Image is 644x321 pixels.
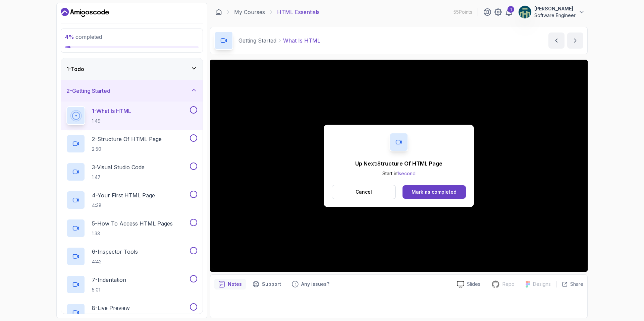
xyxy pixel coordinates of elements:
[92,219,173,228] p: 5 - How To Access HTML Pages
[61,80,203,102] button: 2-Getting Started
[92,174,145,181] p: 1:47
[66,219,197,238] button: 5-How To Access HTML Pages1:33
[453,9,472,15] p: 55 Points
[92,304,130,312] p: 8 - Live Preview
[534,12,576,19] p: Software Engineer
[92,258,138,265] p: 4:42
[61,58,203,80] button: 1-Todo
[567,33,583,49] button: next content
[92,107,131,115] p: 1 - What Is HTML
[92,118,131,124] p: 1:49
[507,6,514,13] div: 1
[402,185,466,199] button: Mark as completed
[61,7,109,18] a: Dashboard
[92,191,155,199] p: 4 - Your First HTML Page
[288,279,333,290] button: Feedback button
[570,281,583,287] p: Share
[92,248,138,256] p: 6 - Inspector Tools
[234,8,265,16] a: My Courses
[66,247,197,266] button: 6-Inspector Tools4:42
[66,191,197,209] button: 4-Your First HTML Page4:38
[301,281,329,287] p: Any issues?
[66,106,197,125] button: 1-What Is HTML1:49
[92,202,155,209] p: 4:38
[356,189,372,195] p: Cancel
[502,281,515,287] p: Repo
[283,37,320,45] p: What Is HTML
[548,33,565,49] button: previous content
[92,163,145,171] p: 3 - Visual Studio Code
[412,189,457,195] div: Mark as completed
[228,281,242,287] p: Notes
[355,159,442,168] p: Up Next: Structure Of HTML Page
[66,275,197,294] button: 7-Indentation5:01
[556,281,583,287] button: Share
[238,37,276,45] p: Getting Started
[505,8,513,16] a: 1
[518,5,585,19] button: user profile image[PERSON_NAME]Software Engineer
[467,281,480,287] p: Slides
[66,163,197,181] button: 3-Visual Studio Code1:47
[65,34,74,40] span: 4 %
[277,8,320,16] p: HTML Essentials
[92,135,162,143] p: 2 - Structure Of HTML Page
[397,171,416,176] span: 1 second
[66,65,84,73] h3: 1 - Todo
[533,281,551,287] p: Designs
[65,34,102,40] span: completed
[92,146,162,152] p: 2:50
[66,87,110,95] h3: 2 - Getting Started
[215,9,222,15] a: Dashboard
[66,134,197,153] button: 2-Structure Of HTML Page2:50
[92,286,126,293] p: 5:01
[92,230,173,237] p: 1:33
[214,279,246,290] button: notes button
[355,170,442,177] p: Start in
[534,5,576,12] p: [PERSON_NAME]
[451,281,486,288] a: Slides
[92,276,126,284] p: 7 - Indentation
[249,279,285,290] button: Support button
[519,6,531,18] img: user profile image
[210,60,588,272] iframe: 2 - WHat is HTML
[262,281,281,287] p: Support
[332,185,396,199] button: Cancel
